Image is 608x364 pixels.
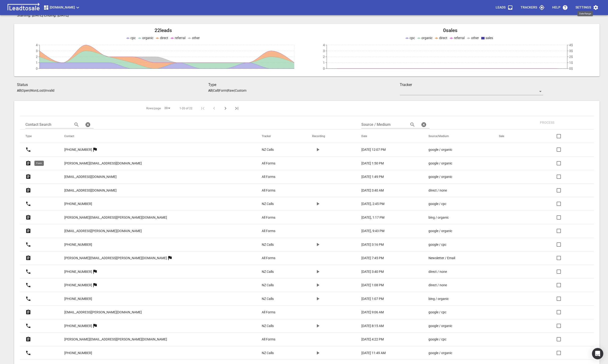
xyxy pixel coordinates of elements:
div: Date Range [577,11,593,16]
tspan: 4 [323,43,325,47]
div: 20 [163,105,172,111]
button: Last Page [231,103,242,114]
p: direct / none [428,283,447,288]
p: [DATE] 7:45 PM [361,256,384,261]
svg: More than one lead from this user [92,269,98,274]
a: [PHONE_NUMBER] [64,320,92,332]
a: [DATE] 3:16 PM [361,242,409,247]
p: bing / organic [428,296,449,301]
p: All Forms [262,188,275,193]
span: referral [175,36,185,40]
p: Help [552,5,560,10]
svg: Call [25,323,31,329]
span: organic [142,36,153,40]
a: direct / none [428,188,480,193]
p: Open [22,89,29,92]
a: [PHONE_NUMBER] [64,239,92,250]
svg: Form [25,309,31,315]
p: [PERSON_NAME][EMAIL_ADDRESS][PERSON_NAME][DOMAIN_NAME] [64,337,167,342]
a: google / organic [428,323,480,328]
a: direct / none [428,269,480,274]
a: [DATE] 7:45 PM [361,256,409,261]
a: [EMAIL_ADDRESS][DOMAIN_NAME] [64,171,117,183]
p: Raw [228,89,234,92]
p: NZ Calls [262,351,274,356]
th: Recording [306,130,356,143]
tspan: 0 [36,67,38,70]
a: All Forms [262,174,293,179]
a: NZ Calls [262,296,293,301]
p: [DATE] 1:07 PM [361,296,384,301]
a: NZ Calls [262,283,293,288]
span: sales [486,36,493,40]
svg: Call [25,147,31,152]
a: [DATE], 9:43 PM [361,229,409,233]
tspan: 1 [36,61,38,65]
svg: Form [25,255,31,261]
a: NZ Calls [262,269,293,274]
p: [DATE] 1:50 PM [361,161,384,166]
a: google / cpc [428,337,480,342]
p: NZ Calls [262,296,274,301]
p: google / organic [428,229,452,233]
p: google / organic [428,174,452,179]
aside: All [208,89,212,92]
h3: Tracker [400,82,543,88]
span: | [227,89,228,92]
p: Won [30,89,37,92]
a: [PHONE_NUMBER] [64,279,92,291]
a: [PHONE_NUMBER] [64,347,92,359]
p: google / cpc [428,337,446,342]
a: google / organic [428,147,480,152]
h3: Status [17,82,208,88]
a: [DATE] 8:15 AM [361,323,409,328]
p: direct / none [428,188,447,193]
p: [DATE] 1:49 PM [361,174,384,179]
tspan: 4 [36,43,38,47]
h3: Starting: [DATE] Ending: [DATE] [17,12,495,18]
p: google / cpc [428,242,446,247]
p: [PHONE_NUMBER] [64,269,92,274]
p: [DATE], 9:43 PM [361,229,384,233]
a: [EMAIL_ADDRESS][DOMAIN_NAME] [64,185,117,196]
a: google / organic [428,174,480,179]
a: [DATE] 4:22 PM [361,337,409,342]
a: [DATE] 3:40 PM [361,269,409,274]
svg: Call [25,296,31,302]
p: [PHONE_NUMBER] [64,296,92,301]
a: google / organic [428,351,480,356]
p: All Forms [262,256,275,261]
aside: All [17,89,21,92]
span: Rows/page [146,106,161,110]
a: All Forms [262,229,293,233]
p: NZ Calls [262,269,274,274]
a: [PERSON_NAME][EMAIL_ADDRESS][PERSON_NAME][DOMAIN_NAME] [64,334,167,345]
a: Newsletter / Email [428,256,480,261]
div: Form [34,161,44,166]
span: organic [421,36,433,40]
h2: 22 leads [20,28,307,33]
svg: More than one lead from this user [92,147,98,152]
p: [EMAIL_ADDRESS][PERSON_NAME][DOMAIN_NAME] [64,229,142,233]
a: NZ Calls [262,351,293,356]
span: cpc [131,36,136,40]
tspan: 3$ [569,49,573,53]
p: All Forms [262,337,275,342]
p: bing / organic [428,215,449,220]
a: All Forms [262,188,293,193]
a: google / organic [428,229,480,233]
p: Newsletter / Email [428,256,455,261]
tspan: 1 [323,61,325,65]
a: google / cpc [428,310,480,315]
p: Lost [37,89,44,92]
a: [DATE] 1:08 PM [361,283,409,288]
p: [PERSON_NAME][EMAIL_ADDRESS][PERSON_NAME][DOMAIN_NAME] [64,215,167,220]
span: other [192,36,200,40]
p: Call [213,89,218,92]
span: | [44,89,45,92]
p: Custom [235,89,246,92]
p: NZ Calls [262,147,274,152]
a: [DATE], 2:45 PM [361,201,409,206]
tspan: 2 [323,55,325,59]
a: [PERSON_NAME][EMAIL_ADDRESS][PERSON_NAME][DOMAIN_NAME] [64,212,167,223]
